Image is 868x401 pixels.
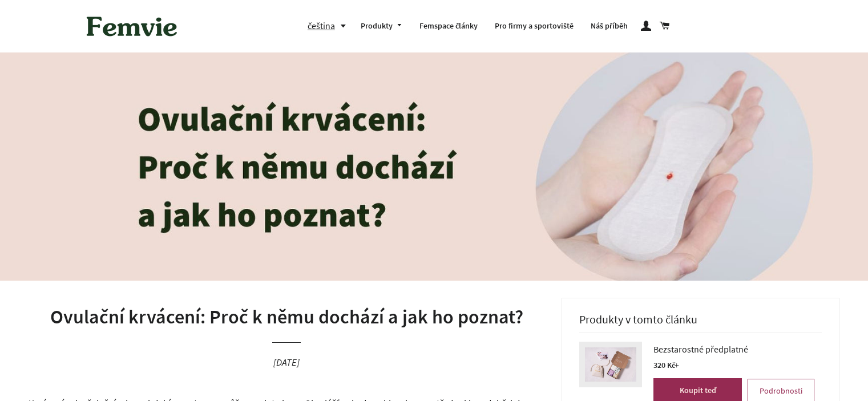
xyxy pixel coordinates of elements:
[273,356,300,368] time: [DATE]
[582,11,636,41] a: Náš příběh
[80,9,183,44] img: Femvie
[486,11,582,41] a: Pro firmy a sportoviště
[29,303,544,331] h1: Ovulační krvácení: Proč k němu dochází a jak ho poznat?
[653,360,679,370] span: 320 Kč
[579,313,822,333] h3: Produkty v tomto článku
[653,342,748,357] span: Bezstarostné předplatné
[352,11,411,41] a: Produkty
[411,11,486,41] a: Femspace články
[308,18,352,34] button: čeština
[653,342,814,372] a: Bezstarostné předplatné 320 Kč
